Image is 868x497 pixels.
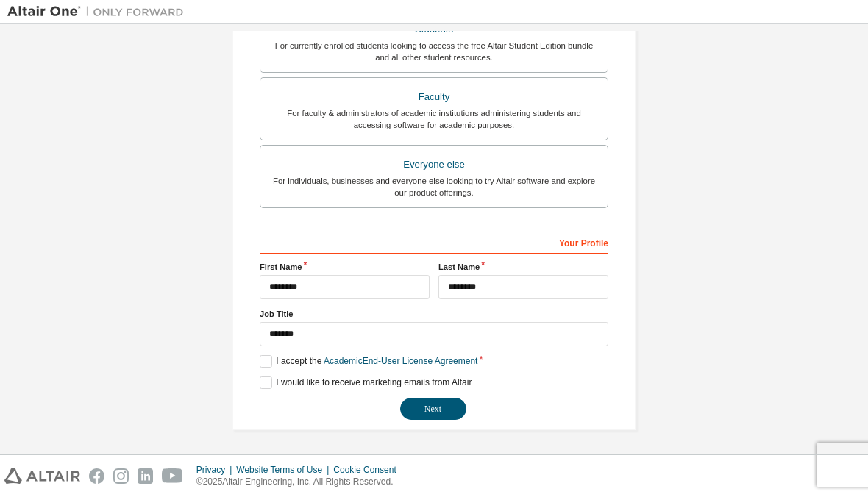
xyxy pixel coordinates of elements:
p: © 2025 Altair Engineering, Inc. All Rights Reserved. [196,476,405,488]
a: Academic End-User License Agreement [324,356,477,366]
label: I accept the [260,355,477,368]
img: facebook.svg [89,468,104,484]
img: Altair One [7,4,191,19]
img: youtube.svg [162,468,183,484]
img: linkedin.svg [138,468,153,484]
div: Your Profile [260,230,608,254]
label: Last Name [438,261,608,273]
div: For faculty & administrators of academic institutions administering students and accessing softwa... [269,107,599,131]
div: Privacy [196,464,236,476]
img: instagram.svg [113,468,129,484]
div: Website Terms of Use [236,464,333,476]
label: I would like to receive marketing emails from Altair [260,376,472,389]
label: First Name [260,261,430,273]
button: Next [400,398,466,420]
img: altair_logo.svg [4,468,80,484]
div: Faculty [269,87,599,107]
label: Job Title [260,308,608,320]
div: For currently enrolled students looking to access the free Altair Student Edition bundle and all ... [269,40,599,63]
div: For individuals, businesses and everyone else looking to try Altair software and explore our prod... [269,175,599,199]
div: Cookie Consent [333,464,405,476]
div: Everyone else [269,154,599,175]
